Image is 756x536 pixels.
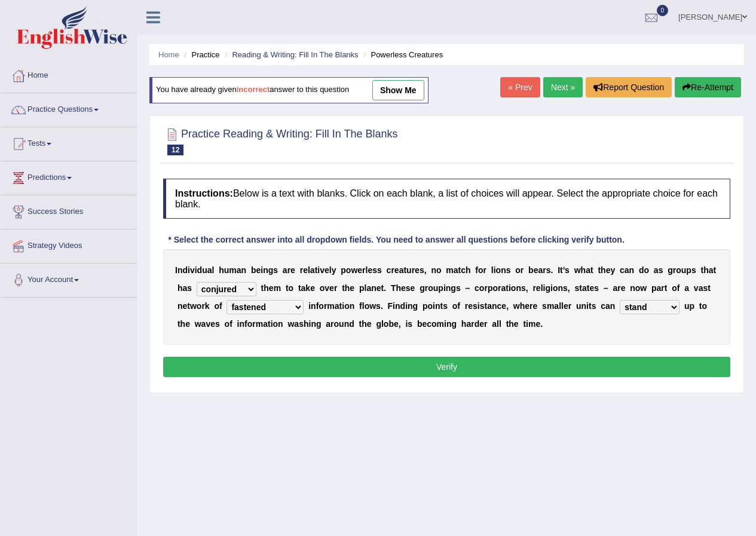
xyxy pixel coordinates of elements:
[558,265,560,275] b: I
[475,283,479,293] b: c
[509,283,511,293] b: i
[415,265,420,275] b: e
[589,301,592,311] b: t
[468,301,473,311] b: e
[644,265,650,275] b: o
[195,265,197,275] b: i
[694,283,699,293] b: v
[550,283,553,293] b: i
[487,301,492,311] b: a
[699,301,702,311] b: t
[325,283,329,293] b: v
[202,265,207,275] b: u
[691,265,696,275] b: s
[443,301,448,311] b: s
[659,265,663,275] b: s
[543,265,546,275] b: r
[163,234,629,246] div: * Select the correct answer into all dropdown fields. You need to answer all questions before cli...
[339,301,342,311] b: t
[290,265,295,275] b: e
[589,283,594,293] b: e
[461,265,466,275] b: c
[187,283,192,293] b: s
[592,301,596,311] b: s
[582,283,587,293] b: a
[394,265,399,275] b: e
[325,265,329,275] b: e
[520,301,525,311] b: h
[263,265,268,275] b: n
[1,229,137,259] a: Strategy Videos
[494,265,496,275] b: i
[413,301,418,311] b: g
[601,301,605,311] b: c
[205,301,210,311] b: k
[506,283,509,293] b: t
[564,301,568,311] b: e
[438,283,443,293] b: p
[613,283,617,293] b: a
[451,283,456,293] b: g
[303,265,308,275] b: e
[362,265,365,275] b: r
[163,125,398,155] h2: Practice Reading & Writing: Fill In The Blanks
[478,265,483,275] b: o
[308,265,310,275] b: l
[177,283,183,293] b: h
[317,265,320,275] b: i
[406,265,412,275] b: u
[574,283,579,293] b: s
[532,283,535,293] b: r
[433,301,435,311] b: i
[661,283,664,293] b: r
[1,161,137,191] a: Predictions
[149,77,428,103] div: You have already given answer to this question
[554,301,559,311] b: a
[528,265,534,275] b: b
[604,283,608,293] b: –
[651,283,657,293] b: p
[610,301,616,311] b: n
[446,283,451,293] b: n
[538,265,543,275] b: a
[377,283,381,293] b: e
[268,265,274,275] b: g
[207,265,212,275] b: a
[320,265,325,275] b: v
[412,265,415,275] b: r
[197,265,203,275] b: d
[601,265,606,275] b: h
[565,265,570,275] b: s
[372,265,377,275] b: s
[709,265,714,275] b: a
[479,283,485,293] b: o
[300,265,303,275] b: r
[529,301,532,311] b: r
[387,265,391,275] b: c
[365,301,370,311] b: o
[188,265,190,275] b: i
[506,301,509,311] b: ,
[283,265,287,275] b: a
[1,195,137,225] a: Success Stories
[534,265,538,275] b: e
[485,301,488,311] b: t
[521,283,526,293] b: s
[342,301,344,311] b: i
[182,265,188,275] b: d
[401,283,406,293] b: e
[620,265,625,275] b: c
[576,301,581,311] b: u
[195,319,201,329] b: w
[368,265,372,275] b: e
[668,265,673,275] b: g
[708,283,711,293] b: t
[251,265,256,275] b: b
[177,319,180,329] b: t
[366,265,368,275] b: l
[158,50,179,59] a: Home
[167,145,183,155] span: 12
[332,265,336,275] b: y
[289,283,294,293] b: o
[483,265,486,275] b: r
